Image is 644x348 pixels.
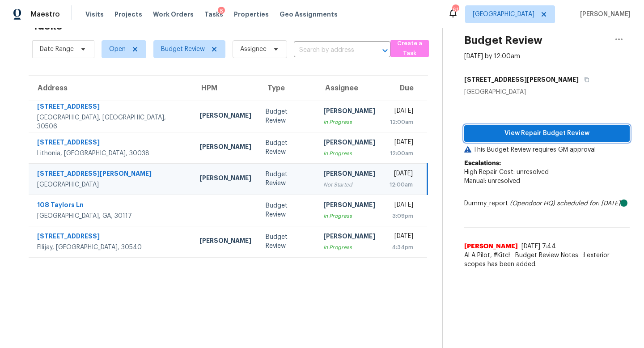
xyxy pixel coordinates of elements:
button: Open [379,44,391,57]
div: 12:00am [390,180,413,189]
span: Projects [114,10,142,19]
div: [DATE] [390,138,414,149]
button: Create a Task [390,40,429,57]
div: Not Started [323,180,375,189]
div: Budget Review [266,139,309,157]
div: [STREET_ADDRESS] [37,232,185,243]
div: [STREET_ADDRESS] [37,138,185,149]
input: Search by address [294,43,365,57]
div: [PERSON_NAME] [323,106,375,118]
div: [PERSON_NAME] [199,142,251,153]
span: Manual: unresolved [464,178,520,184]
div: [PERSON_NAME] [199,174,251,185]
span: Visits [85,10,104,19]
span: [PERSON_NAME] [576,10,631,19]
div: [STREET_ADDRESS] [37,102,185,113]
span: High Repair Cost: unresolved [464,169,549,175]
button: Copy Address [579,72,591,88]
div: [DATE] [390,200,414,212]
div: [DATE] [390,232,414,243]
div: [PERSON_NAME] [323,138,375,149]
span: Assignee [240,45,267,54]
div: 108 Taylors Ln [37,200,185,212]
span: [GEOGRAPHIC_DATA] [473,10,534,19]
div: Budget Review [266,233,309,250]
span: Budget Review [161,45,205,54]
div: [PERSON_NAME] [323,169,375,180]
i: (Opendoor HQ) [510,200,555,207]
span: Maestro [30,10,60,19]
span: Create a Task [395,38,424,59]
div: 61 [452,5,458,14]
th: Due [382,76,428,101]
div: In Progress [323,149,375,158]
div: Ellijay, [GEOGRAPHIC_DATA], 30540 [37,243,185,252]
i: scheduled for: [DATE] [557,200,620,207]
span: Tasks [204,11,223,17]
div: [PERSON_NAME] [199,236,251,247]
div: [GEOGRAPHIC_DATA] [37,180,185,189]
span: Geo Assignments [280,10,338,19]
h5: [STREET_ADDRESS][PERSON_NAME] [464,75,579,84]
div: Dummy_report [464,199,630,208]
h2: Budget Review [464,36,542,45]
div: 3:09pm [390,212,414,221]
span: Properties [234,10,269,19]
span: ALA Pilot, #Kitchentable, The interior and exterior scopes has been added. [464,251,630,269]
h2: Tasks [32,21,62,30]
th: Type [258,76,316,101]
div: [PERSON_NAME] [323,232,375,243]
div: Lithonia, [GEOGRAPHIC_DATA], 30038 [37,149,185,158]
div: 4:34pm [390,243,414,252]
span: View Repair Budget Review [471,128,623,139]
b: Escalations: [464,160,501,166]
div: 6 [218,7,225,16]
p: This Budget Review requires GM approval [464,145,630,154]
div: [GEOGRAPHIC_DATA], GA, 30117 [37,212,185,221]
div: [DATE] [390,106,414,118]
div: [PERSON_NAME] [199,111,251,122]
button: View Repair Budget Review [464,125,630,142]
div: Budget Review [266,201,309,219]
span: Open [109,45,126,54]
div: [PERSON_NAME] [323,200,375,212]
div: 12:00am [390,118,414,127]
th: Assignee [316,76,382,101]
div: [DATE] by 12:00am [464,52,520,61]
div: [GEOGRAPHIC_DATA] [464,88,630,97]
div: 12:00am [390,149,414,158]
div: [STREET_ADDRESS][PERSON_NAME] [37,169,185,180]
div: In Progress [323,212,375,221]
th: HPM [192,76,258,101]
div: In Progress [323,118,375,127]
span: [PERSON_NAME] [464,242,518,251]
span: [DATE] 7:44 [521,243,556,250]
div: Budget Review [266,107,309,125]
span: Date Range [40,45,74,54]
span: Work Orders [153,10,194,19]
div: Budget Review [266,170,309,188]
div: In Progress [323,243,375,252]
th: Address [29,76,192,101]
div: [DATE] [390,169,413,180]
div: [GEOGRAPHIC_DATA], [GEOGRAPHIC_DATA], 30506 [37,113,185,131]
span: Budget Review Notes [510,251,584,260]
